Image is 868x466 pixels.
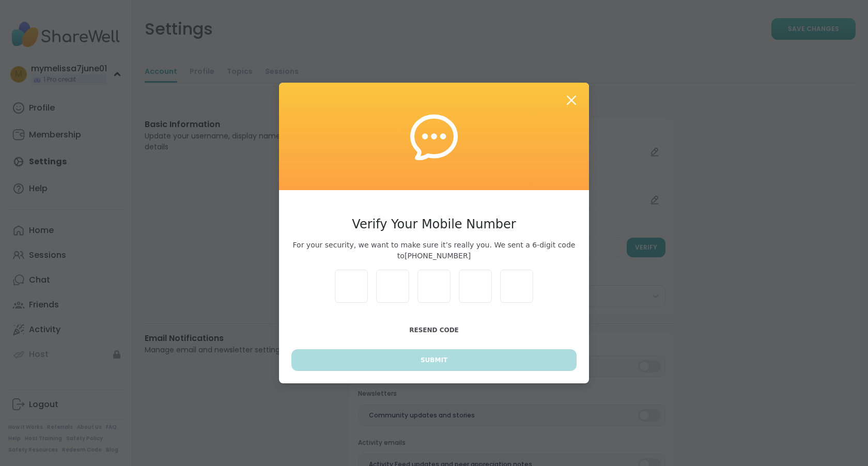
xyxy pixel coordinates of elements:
[409,327,459,334] span: Resend Code
[421,355,447,365] span: Submit
[291,319,577,341] button: Resend Code
[291,349,577,371] button: Submit
[291,240,577,261] span: For your security, we want to make sure it’s really you. We sent a 6-digit code to [PHONE_NUMBER]
[291,215,577,234] h3: Verify Your Mobile Number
